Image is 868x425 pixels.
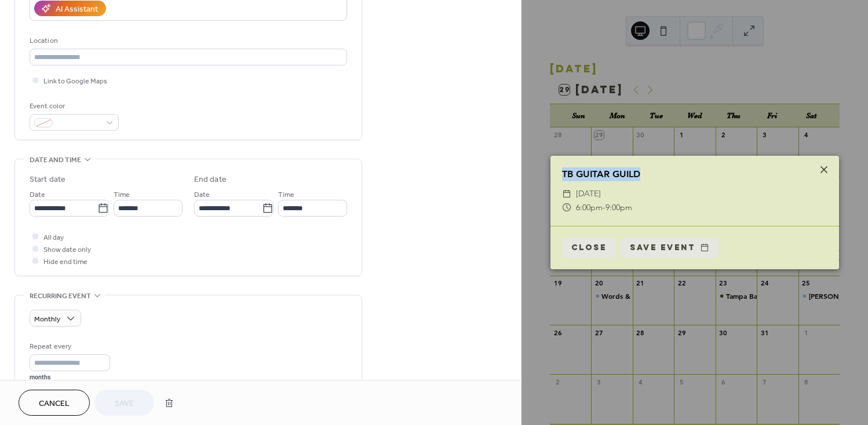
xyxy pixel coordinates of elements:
[576,202,603,212] span: 6:00pm
[562,201,571,215] div: ​
[194,174,227,186] div: End date
[30,340,108,353] div: Repeat every
[30,100,116,112] div: Event color
[19,390,90,416] button: Cancel
[43,244,91,256] span: Show date only
[43,75,107,87] span: Link to Google Maps
[550,167,839,181] div: TB GUITAR GUILD
[30,174,65,186] div: Start date
[114,189,130,201] span: Time
[34,1,106,16] button: AI Assistant
[278,189,294,201] span: Time
[603,202,606,212] span: -
[606,202,632,212] span: 9:00pm
[30,290,91,302] span: Recurring event
[30,189,45,201] span: Date
[43,256,87,268] span: Hide end time
[30,373,110,382] div: months
[34,313,60,326] span: Monthly
[30,154,81,166] span: Date and time
[576,187,601,201] span: [DATE]
[30,35,345,47] div: Location
[39,398,70,410] span: Cancel
[621,238,719,258] button: Save event
[562,187,571,201] div: ​
[194,189,210,201] span: Date
[43,232,64,244] span: All day
[562,238,616,258] button: Close
[56,3,98,16] div: AI Assistant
